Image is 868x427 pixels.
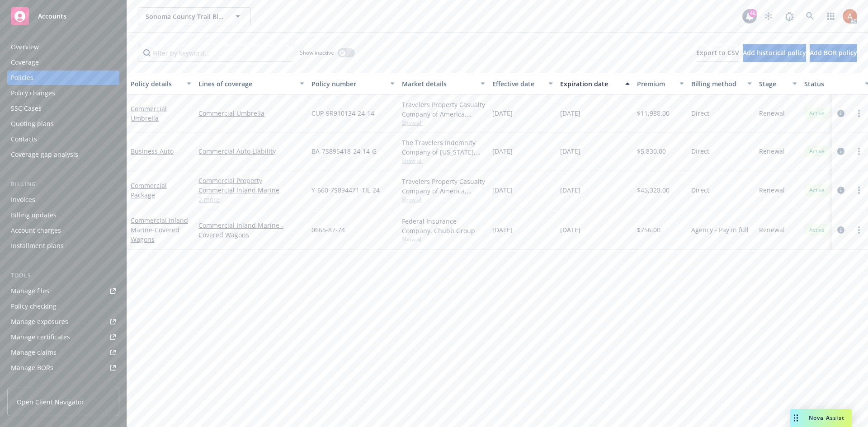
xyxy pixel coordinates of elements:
div: Manage claims [11,345,57,360]
a: Manage claims [7,345,119,360]
div: Account charges [11,223,61,238]
span: Renewal [759,108,785,118]
button: Billing method [688,73,755,94]
a: Quoting plans [7,117,119,131]
div: Policy details [131,79,181,89]
a: Commercial Inland Marine [131,216,188,244]
div: Installment plans [11,239,64,253]
a: Business Auto [131,147,174,155]
div: Status [804,79,859,89]
a: Contacts [7,132,119,146]
input: Filter by keyword... [138,44,294,62]
a: Stop snowing [759,7,778,25]
span: Direct [691,185,709,195]
span: - Covered Wagons [131,225,179,244]
a: Commercial Umbrella [198,108,304,118]
a: Switch app [822,7,840,25]
div: Manage certificates [11,330,70,344]
div: Coverage [11,55,39,70]
div: Effective date [492,79,543,89]
a: circleInformation [835,146,846,157]
button: Premium [633,73,688,94]
span: [DATE] [492,108,513,118]
div: Policy number [311,79,385,89]
div: Policy changes [11,86,55,100]
img: photo [843,9,857,23]
div: SSC Cases [11,101,42,116]
div: Contacts [11,132,37,146]
a: Commercial Inland Marine [198,185,304,195]
div: Tools [7,271,119,280]
span: Agency - Pay in full [691,225,749,235]
div: 46 [749,9,757,17]
a: 2 more [198,195,304,204]
div: The Travelers Indemnity Company of [US_STATE], Travelers Insurance [402,138,485,157]
div: Billing updates [11,208,57,222]
a: Commercial Property [198,176,304,185]
a: Policies [7,70,119,85]
a: Policy checking [7,299,119,314]
span: Add historical policy [743,48,806,57]
a: circleInformation [835,185,846,196]
span: Active [808,147,826,155]
button: Stage [755,73,801,94]
a: Invoices [7,192,119,207]
a: Manage exposures [7,314,119,329]
div: Policies [11,70,33,85]
span: Direct [691,108,709,118]
span: [DATE] [560,185,580,195]
button: Add BOR policy [810,44,857,62]
a: more [854,225,864,235]
button: Policy number [308,73,398,94]
a: Commercial Inland Marine - Covered Wagons [198,221,304,239]
span: [DATE] [560,108,580,118]
span: Active [808,109,826,117]
span: Active [808,226,826,234]
span: CUP-9R910134-24-14 [311,108,374,118]
a: Installment plans [7,239,119,253]
a: Manage certificates [7,330,119,344]
span: Active [808,186,826,194]
span: Renewal [759,146,785,156]
a: Overview [7,40,119,54]
div: Drag to move [790,409,802,427]
a: Commercial Umbrella [131,104,167,122]
span: Show all [402,119,485,127]
a: more [854,185,864,196]
a: more [854,146,864,157]
div: Federal Insurance Company, Chubb Group [402,216,485,235]
a: Manage BORs [7,361,119,375]
span: [DATE] [492,146,513,156]
span: Show inactive [300,49,334,56]
div: Quoting plans [11,117,54,131]
a: Policy changes [7,86,119,100]
span: Show all [402,196,485,203]
div: Manage files [11,284,49,298]
div: Market details [402,79,475,89]
span: Y-660-7S894471-TIL-24 [311,185,380,195]
a: more [854,108,864,119]
a: Coverage [7,55,119,70]
span: $11,988.00 [637,108,670,118]
a: Search [801,7,819,25]
a: Manage files [7,284,119,298]
div: Policy checking [11,299,57,314]
span: Add BOR policy [810,48,857,57]
button: Expiration date [557,73,633,94]
a: Accounts [7,4,119,29]
span: Sonoma County Trail Blazers [146,12,224,21]
span: [DATE] [560,225,580,235]
div: Coverage gap analysis [11,147,78,162]
span: Show all [402,235,485,243]
span: Direct [691,146,709,156]
span: Open Client Navigator [17,397,84,407]
span: Show all [402,157,485,164]
span: $5,830.00 [637,146,666,156]
a: Summary of insurance [7,376,119,390]
button: Sonoma County Trail Blazers [138,7,251,25]
a: circleInformation [835,225,846,235]
button: Market details [398,73,489,94]
a: Report a Bug [780,7,798,25]
button: Policy details [127,73,195,94]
